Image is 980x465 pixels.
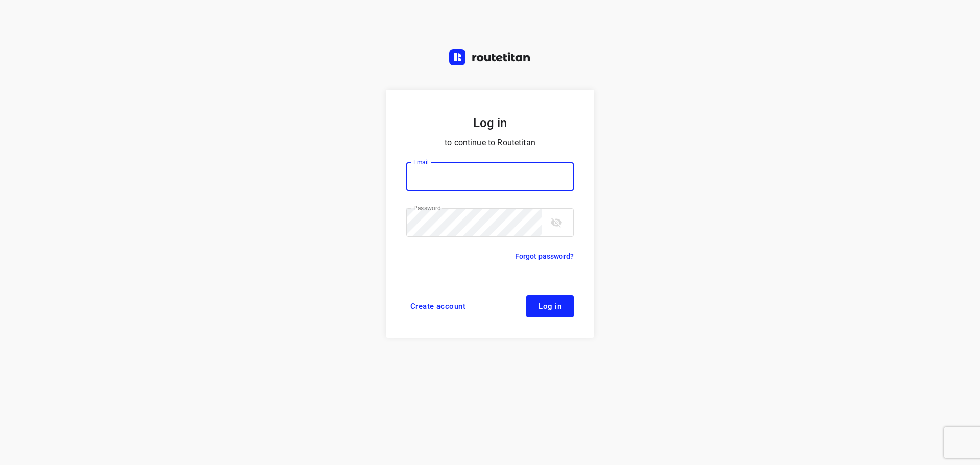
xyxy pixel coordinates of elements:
[410,302,465,310] span: Create account
[406,114,574,132] h5: Log in
[449,49,531,65] img: Routetitan
[449,49,531,68] a: Routetitan
[406,295,470,317] a: Create account
[515,250,574,262] a: Forgot password?
[406,136,574,150] p: to continue to Routetitan
[538,302,561,310] span: Log in
[546,212,567,233] button: toggle password visibility
[526,295,574,317] button: Log in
